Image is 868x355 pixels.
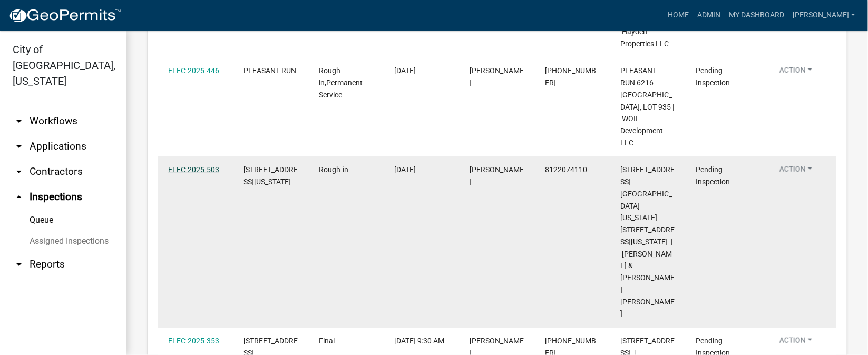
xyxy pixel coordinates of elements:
span: Craig Hinkle [470,165,524,186]
i: arrow_drop_down [13,258,25,271]
span: 55 VIRGINIA AVENUE [243,165,298,186]
span: PLEASANT RUN 6216 PLEASANT RUN, LOT 935 | WOII Development LLC [620,66,674,147]
a: ELEC-2025-503 [168,165,219,174]
span: Pending Inspection [696,66,730,87]
a: My Dashboard [725,5,788,25]
a: ELEC-2025-353 [168,337,219,345]
span: 502-905-7457 [545,66,596,87]
div: [DATE] 9:30 AM [394,335,450,347]
span: Pending Inspection [696,165,730,186]
span: Rough-in,Permanent Service [319,66,363,99]
i: arrow_drop_down [13,165,25,178]
div: [DATE] [394,65,450,77]
i: arrow_drop_up [13,191,25,203]
div: [DATE] [394,164,450,176]
button: Action [771,335,821,350]
a: [PERSON_NAME] [788,5,860,25]
button: Action [771,164,821,179]
a: ELEC-2025-446 [168,66,219,75]
span: Cindy Hunton [470,66,524,87]
span: 716 CRESTVIEW COURT Apartment 1 /Storefront | Hayden Properties LLC [620,4,675,48]
i: arrow_drop_down [13,140,25,153]
span: Final [319,337,335,345]
a: Home [664,5,693,25]
i: arrow_drop_down [13,115,25,127]
button: Action [771,65,821,80]
a: Admin [693,5,725,25]
span: PLEASANT RUN [243,66,296,75]
span: 55 VIRGINIA AVENUE 55 Virginia Avenue | Smith Ronald L & Ann Irene [620,165,675,318]
span: Rough-in [319,165,348,174]
span: 8122074110 [545,165,587,174]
